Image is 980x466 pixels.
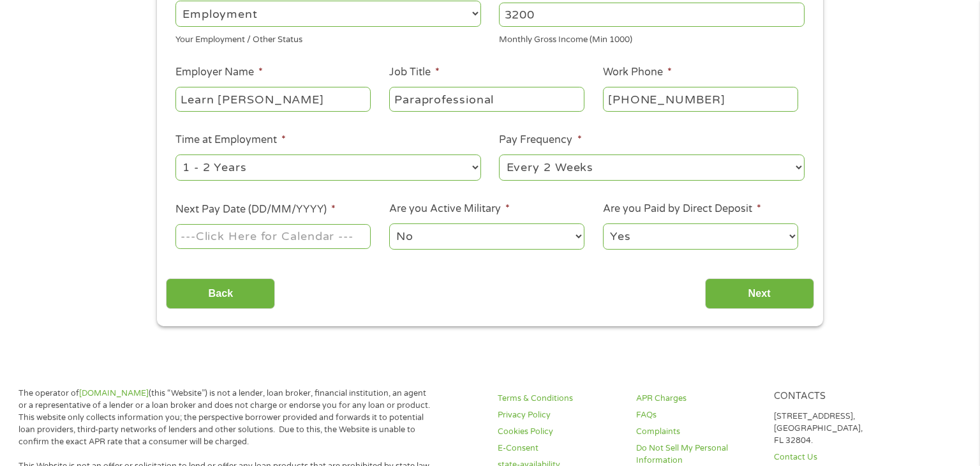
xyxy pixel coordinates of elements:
[175,66,263,79] label: Employer Name
[636,393,759,405] a: APR Charges
[175,29,481,47] div: Your Employment / Other Status
[389,66,440,79] label: Job Title
[636,409,759,421] a: FAQs
[499,29,805,47] div: Monthly Gross Income (Min 1000)
[499,3,805,27] input: 1800
[774,410,896,447] p: [STREET_ADDRESS], [GEOGRAPHIC_DATA], FL 32804.
[175,133,286,147] label: Time at Employment
[498,393,620,405] a: Terms & Conditions
[389,87,584,111] input: Cashier
[175,203,336,216] label: Next Pay Date (DD/MM/YYYY)
[636,426,759,438] a: Complaints
[498,442,620,455] a: E-Consent
[498,426,620,438] a: Cookies Policy
[774,391,896,403] h4: Contacts
[389,202,510,216] label: Are you Active Military
[774,451,896,463] a: Contact Us
[603,66,672,79] label: Work Phone
[498,409,620,421] a: Privacy Policy
[79,388,149,398] a: [DOMAIN_NAME]
[175,224,371,248] input: ---Click Here for Calendar ---
[603,202,761,216] label: Are you Paid by Direct Deposit
[705,278,814,310] input: Next
[499,133,581,147] label: Pay Frequency
[603,87,798,111] input: (231) 754-4010
[166,278,275,310] input: Back
[19,387,433,447] p: The operator of (this “Website”) is not a lender, loan broker, financial institution, an agent or...
[175,87,371,111] input: Walmart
